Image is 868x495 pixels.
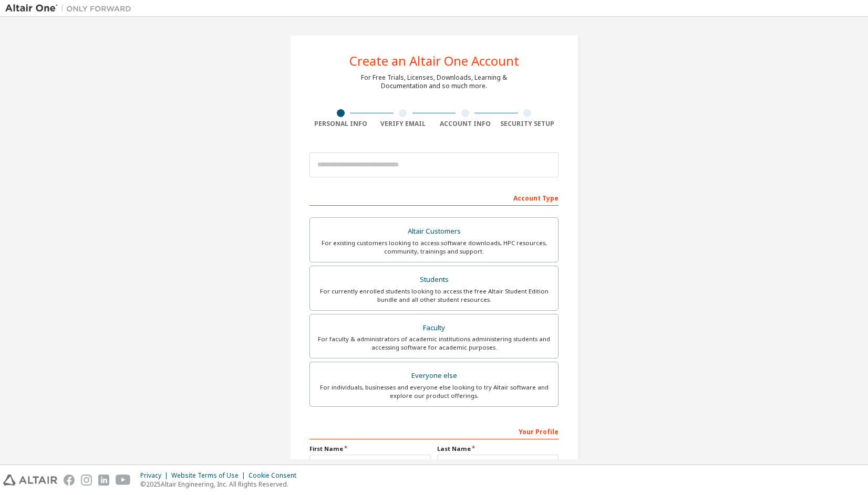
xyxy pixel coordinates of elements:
[309,423,559,439] div: Your Profile
[316,335,552,352] div: For faculty & administrators of academic institutions administering students and accessing softwa...
[81,475,92,486] img: instagram.svg
[361,73,507,90] div: For Free Trials, Licenses, Downloads, Learning & Documentation and so much more.
[140,480,303,489] p: © 2025 Altair Engineering, Inc. All Rights Reserved.
[316,287,552,304] div: For currently enrolled students looking to access the free Altair Student Edition bundle and all ...
[5,3,137,14] img: Altair One
[372,120,435,128] div: Verify Email
[140,471,171,480] div: Privacy
[497,120,559,128] div: Security Setup
[316,224,552,239] div: Altair Customers
[309,120,372,128] div: Personal Info
[437,445,559,453] label: Last Name
[316,383,552,400] div: For individuals, businesses and everyone else looking to try Altair software and explore our prod...
[116,475,131,486] img: youtube.svg
[64,475,75,486] img: facebook.svg
[98,475,109,486] img: linkedin.svg
[349,55,519,67] div: Create an Altair One Account
[316,272,552,287] div: Students
[249,471,303,480] div: Cookie Consent
[316,368,552,383] div: Everyone else
[316,321,552,335] div: Faculty
[309,189,559,206] div: Account Type
[309,445,431,453] label: First Name
[316,239,552,256] div: For existing customers looking to access software downloads, HPC resources, community, trainings ...
[3,475,57,486] img: altair_logo.svg
[434,120,497,128] div: Account Info
[171,471,249,480] div: Website Terms of Use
